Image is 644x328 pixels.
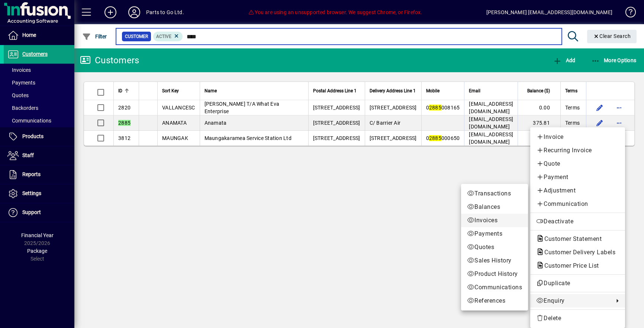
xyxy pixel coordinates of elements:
span: Enquiry [536,296,610,305]
button: Deactivate customer [530,215,625,228]
span: Recurring Invoice [536,146,619,155]
span: Balances [467,203,522,211]
span: Customer Price List [536,262,603,269]
span: Quotes [467,243,522,252]
span: Sales History [467,256,522,265]
span: Communication [536,200,619,208]
span: Transactions [467,189,522,198]
span: Customer Statement [536,235,605,242]
span: Duplicate [536,279,619,288]
span: Adjustment [536,186,619,195]
span: Deactivate [536,217,619,226]
span: References [467,296,522,305]
span: Product History [467,270,522,278]
span: Customer Delivery Labels [536,249,619,256]
span: Communications [467,283,522,292]
span: Payment [536,173,619,182]
span: Delete [536,314,619,323]
span: Quote [536,159,619,168]
span: Invoice [536,133,619,141]
span: Invoices [467,216,522,225]
span: Payments [467,229,522,238]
